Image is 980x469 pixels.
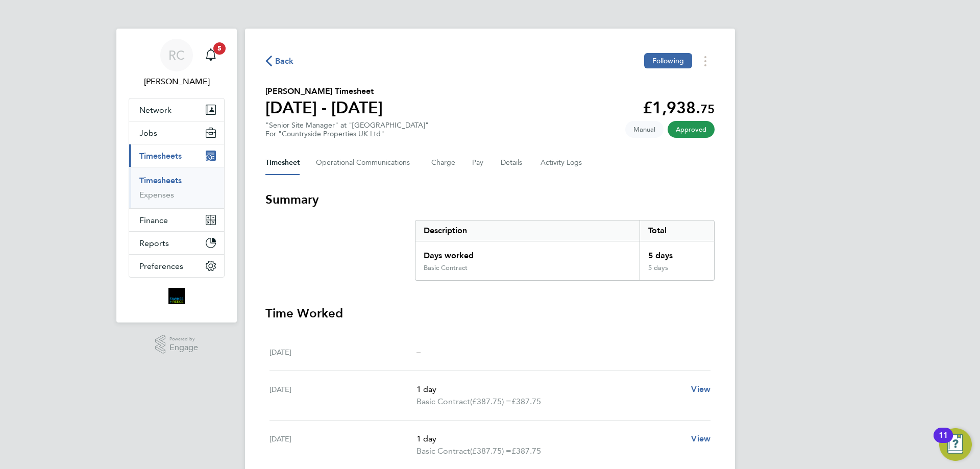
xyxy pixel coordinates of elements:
div: For "Countryside Properties UK Ltd" [265,130,429,138]
button: Timesheets [129,144,224,167]
span: Roselyn Coelho [129,76,225,88]
span: Network [139,105,171,115]
app-decimal: £1,938. [643,98,715,117]
span: Basic Contract [416,396,470,408]
div: Days worked [415,241,640,264]
div: Description [415,220,640,241]
nav: Main navigation [116,29,237,323]
span: Timesheets [139,151,182,161]
button: Reports [129,232,224,254]
div: [DATE] [269,346,416,358]
span: This timesheet has been approved. [668,121,715,138]
a: Timesheets [139,176,182,185]
div: [DATE] [269,383,416,408]
button: Timesheet [265,151,300,175]
div: "Senior Site Manager" at "[GEOGRAPHIC_DATA]" [265,121,429,138]
span: 75 [700,102,715,116]
div: Total [640,220,714,241]
button: Following [644,53,692,68]
span: Powered by [169,335,198,343]
span: Back [275,55,294,67]
span: This timesheet was manually created. [625,121,664,138]
span: View [691,384,710,394]
div: Summary [415,220,715,281]
button: Network [129,98,224,121]
h1: [DATE] - [DATE] [265,97,383,118]
p: 1 day [416,383,683,396]
div: [DATE] [269,433,416,457]
div: 5 days [640,241,714,264]
span: Engage [169,343,198,352]
button: Finance [129,209,224,231]
button: Timesheets Menu [696,53,715,69]
div: 11 [939,435,948,449]
div: 5 days [640,264,714,280]
button: Back [265,55,294,67]
button: Jobs [129,121,224,144]
a: View [691,383,710,396]
a: View [691,433,710,445]
a: Powered byEngage [155,335,199,354]
span: View [691,434,710,443]
span: Following [652,56,684,65]
span: – [416,347,421,357]
span: 5 [213,42,226,55]
a: Expenses [139,190,174,200]
span: (£387.75) = [470,397,511,406]
button: Activity Logs [541,151,583,175]
button: Pay [472,151,484,175]
img: bromak-logo-retina.png [168,288,185,304]
a: 5 [201,39,221,71]
span: £387.75 [511,446,541,456]
div: Basic Contract [424,264,468,272]
span: RC [168,48,185,62]
span: Finance [139,215,168,225]
a: Go to home page [129,288,225,304]
button: Preferences [129,255,224,277]
button: Details [501,151,524,175]
p: 1 day [416,433,683,445]
button: Operational Communications [316,151,415,175]
span: Preferences [139,261,183,271]
span: £387.75 [511,397,541,406]
h2: [PERSON_NAME] Timesheet [265,85,383,97]
h3: Summary [265,191,715,208]
span: Reports [139,238,169,248]
button: Open Resource Center, 11 new notifications [939,428,972,461]
span: (£387.75) = [470,446,511,456]
span: Basic Contract [416,445,470,457]
span: Jobs [139,128,157,138]
button: Charge [431,151,456,175]
a: RC[PERSON_NAME] [129,39,225,88]
h3: Time Worked [265,305,715,322]
div: Timesheets [129,167,224,208]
